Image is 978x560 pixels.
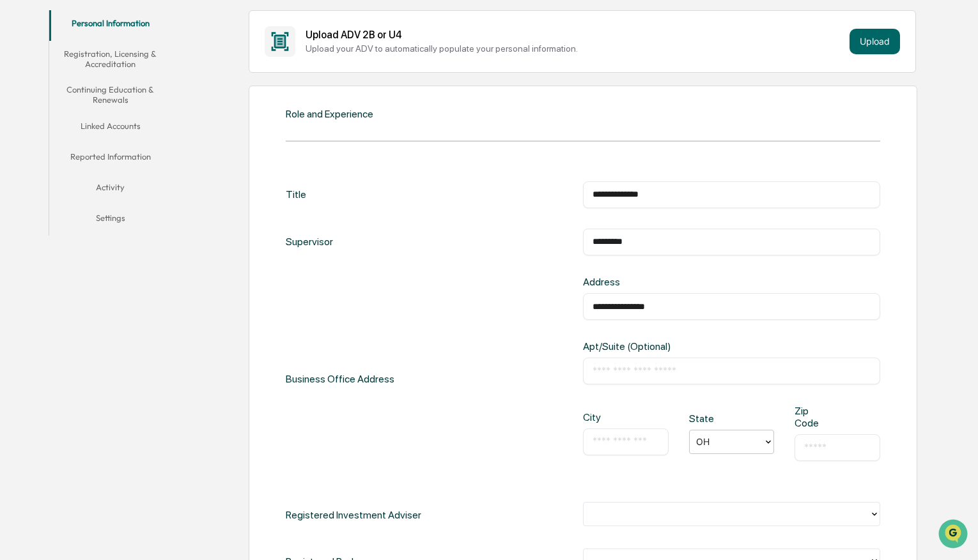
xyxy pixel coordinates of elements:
[306,29,844,41] div: Upload ADV 2B or U4
[26,161,82,174] span: Preclearance
[49,41,172,77] button: Registration, Licensing & Accreditation
[49,174,172,205] button: Activity
[689,412,727,425] div: State
[8,156,88,179] a: 🖐️Preclearance
[286,181,306,208] div: Title
[49,144,172,174] button: Reported Information
[583,276,717,288] div: Address
[286,229,333,255] div: Supervisor
[105,161,159,174] span: Attestations
[13,98,36,121] img: 1746055101610-c473b297-6a78-478c-a979-82029cc54cd1
[217,102,233,117] button: Start new chat
[8,180,86,203] a: 🔎Data Lookup
[286,108,373,120] div: Role and Experience
[49,10,172,236] div: secondary tabs example
[43,110,162,121] div: We're available if you need us!
[13,27,233,47] p: How can we help?
[286,276,394,481] div: Business Office Address
[13,162,23,172] div: 🖐️
[583,340,717,352] div: Apt/Suite (Optional)
[49,10,172,41] button: Personal Information
[13,186,23,197] div: 🔎
[583,411,621,423] div: City
[49,205,172,236] button: Settings
[286,502,421,528] div: Registered Investment Adviser
[43,98,210,110] div: Start new chat
[49,77,172,113] button: Continuing Education & Renewals
[26,185,81,198] span: Data Lookup
[795,405,833,429] div: Zip Code
[127,216,155,226] span: Pylon
[88,156,164,179] a: 🗄️Attestations
[49,113,172,144] button: Linked Accounts
[90,216,155,226] a: Powered byPylon
[306,43,844,54] div: Upload your ADV to automatically populate your personal information.
[850,29,900,54] button: Upload
[937,518,972,552] iframe: Open customer support
[93,162,103,172] div: 🗄️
